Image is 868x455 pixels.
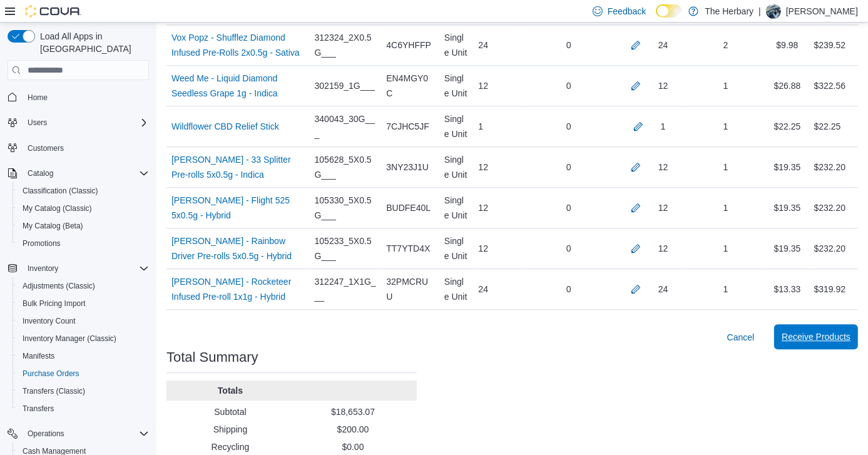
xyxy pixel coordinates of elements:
[13,235,154,252] button: Promotions
[3,88,154,106] button: Home
[686,195,765,220] div: 1
[171,152,305,182] a: [PERSON_NAME] - 33 Splitter Pre-rolls 5x0.5g - Indica
[473,33,527,58] div: 24
[527,236,610,261] div: 0
[439,106,474,146] div: Single Unit
[23,89,149,105] span: Home
[294,406,412,418] p: $18,653.07
[686,155,765,180] div: 1
[23,238,61,248] span: Promotions
[171,423,289,436] p: Shipping
[28,93,48,103] span: Home
[315,152,377,182] span: 105628_5X0.5G___
[814,282,846,297] div: $319.92
[171,30,305,60] a: Vox Popz - Shufflez Diamond Infused Pre-Rolls 2x0.5g - Sativa
[23,369,79,379] span: Purchase Orders
[13,330,154,347] button: Inventory Manager (Classic)
[439,25,474,65] div: Single Unit
[13,295,154,312] button: Bulk Pricing Import
[18,183,103,198] a: Classification (Classic)
[23,203,92,213] span: My Catalog (Classic)
[18,384,90,399] a: Transfers (Classic)
[814,38,846,53] div: $239.52
[18,349,59,364] a: Manifests
[18,366,84,381] a: Purchase Orders
[13,365,154,382] button: Purchase Orders
[386,241,430,256] span: TT7YTD4X
[18,296,91,311] a: Bulk Pricing Import
[656,18,656,18] span: Dark Mode
[18,201,97,216] a: My Catalog (Classic)
[23,140,149,156] span: Customers
[527,155,610,180] div: 0
[23,281,95,291] span: Adjustments (Classic)
[527,195,610,220] div: 0
[439,188,474,228] div: Single Unit
[171,406,289,418] p: Subtotal
[13,277,154,295] button: Adjustments (Classic)
[35,30,149,55] span: Load All Apps in [GEOGRAPHIC_DATA]
[439,228,474,268] div: Single Unit
[658,200,668,215] div: 12
[386,160,429,175] span: 3NY23J1U
[18,384,149,399] span: Transfers (Classic)
[686,33,765,58] div: 2
[23,261,63,276] button: Inventory
[527,277,610,302] div: 0
[473,114,527,139] div: 1
[658,38,668,53] div: 24
[765,73,809,98] div: $26.88
[722,325,760,350] button: Cancel
[765,155,809,180] div: $19.35
[171,274,305,304] a: [PERSON_NAME] - Rocketeer Infused Pre-roll 1x1g - Hybrid
[3,165,154,182] button: Catalog
[686,277,765,302] div: 1
[18,366,149,381] span: Purchase Orders
[28,168,53,178] span: Catalog
[658,241,668,256] div: 12
[765,277,809,302] div: $13.33
[294,423,412,436] p: $200.00
[473,277,527,302] div: 24
[13,312,154,330] button: Inventory Count
[166,350,258,365] h3: Total Summary
[18,296,149,311] span: Bulk Pricing Import
[705,4,753,19] p: The Herbary
[608,5,646,18] span: Feedback
[28,429,64,439] span: Operations
[814,200,846,215] div: $232.20
[18,314,149,329] span: Inventory Count
[18,236,66,251] a: Promotions
[23,166,58,181] button: Catalog
[473,73,527,98] div: 12
[386,119,429,134] span: 7CJHC5JF
[661,119,666,134] div: 1
[18,218,149,233] span: My Catalog (Beta)
[315,111,377,141] span: 340043_30G___
[658,160,668,175] div: 12
[3,425,154,442] button: Operations
[766,4,781,19] div: Brandon Eddie
[28,118,47,128] span: Users
[23,299,86,309] span: Bulk Pricing Import
[527,114,610,139] div: 0
[23,261,149,276] span: Inventory
[18,331,149,346] span: Inventory Manager (Classic)
[18,183,149,198] span: Classification (Classic)
[171,384,289,397] p: Totals
[386,200,431,215] span: BUDFE40L
[439,147,474,187] div: Single Unit
[786,4,858,19] p: [PERSON_NAME]
[765,114,809,139] div: $22.25
[3,139,154,157] button: Customers
[439,269,474,309] div: Single Unit
[18,279,149,294] span: Adjustments (Classic)
[527,33,610,58] div: 0
[23,334,116,344] span: Inventory Manager (Classic)
[315,274,377,304] span: 312247_1X1G___
[658,78,668,93] div: 12
[782,330,850,343] span: Receive Products
[386,38,431,53] span: 4C6YHFFP
[13,182,154,200] button: Classification (Classic)
[18,401,59,416] a: Transfers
